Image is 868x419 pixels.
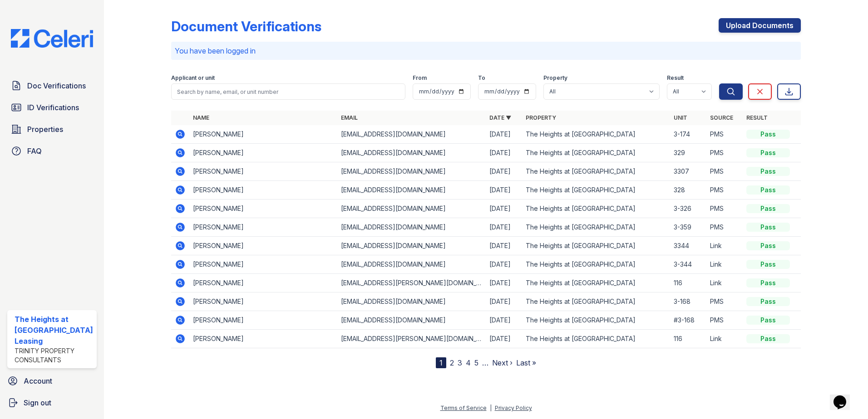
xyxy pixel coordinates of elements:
[670,200,706,218] td: 3-326
[189,162,338,181] td: [PERSON_NAME]
[746,334,790,343] div: Pass
[670,237,706,255] td: 3344
[522,255,671,274] td: The Heights at [GEOGRAPHIC_DATA]
[526,114,556,121] a: Property
[746,223,790,232] div: Pass
[486,181,522,200] td: [DATE]
[746,316,790,325] div: Pass
[746,114,768,121] a: Result
[495,404,532,411] a: Privacy Policy
[15,314,93,346] div: The Heights at [GEOGRAPHIC_DATA] Leasing
[674,114,687,121] a: Unit
[7,142,97,160] a: FAQ
[746,241,790,250] div: Pass
[193,114,209,121] a: Name
[706,218,743,237] td: PMS
[482,357,488,368] span: …
[522,218,671,237] td: The Heights at [GEOGRAPHIC_DATA]
[337,292,486,311] td: [EMAIL_ADDRESS][DOMAIN_NAME]
[337,181,486,200] td: [EMAIL_ADDRESS][DOMAIN_NAME]
[478,74,485,82] label: To
[670,255,706,274] td: 3-344
[436,357,446,368] div: 1
[189,144,338,162] td: [PERSON_NAME]
[337,255,486,274] td: [EMAIL_ADDRESS][DOMAIN_NAME]
[337,311,486,330] td: [EMAIL_ADDRESS][DOMAIN_NAME]
[706,181,743,200] td: PMS
[175,45,798,56] p: You have been logged in
[670,125,706,144] td: 3-174
[522,125,671,144] td: The Heights at [GEOGRAPHIC_DATA]
[337,237,486,255] td: [EMAIL_ADDRESS][DOMAIN_NAME]
[486,330,522,348] td: [DATE]
[706,330,743,348] td: Link
[706,144,743,162] td: PMS
[24,375,52,386] span: Account
[522,200,671,218] td: The Heights at [GEOGRAPHIC_DATA]
[15,346,93,365] div: Trinity Property Consultants
[27,102,79,113] span: ID Verifications
[667,74,684,82] label: Result
[27,146,42,156] span: FAQ
[746,260,790,269] div: Pass
[543,74,567,82] label: Property
[522,181,671,200] td: The Heights at [GEOGRAPHIC_DATA]
[337,274,486,292] td: [EMAIL_ADDRESS][PERSON_NAME][DOMAIN_NAME]
[189,200,338,218] td: [PERSON_NAME]
[706,311,743,330] td: PMS
[189,237,338,255] td: [PERSON_NAME]
[706,125,743,144] td: PMS
[706,274,743,292] td: Link
[337,200,486,218] td: [EMAIL_ADDRESS][DOMAIN_NAME]
[670,144,706,162] td: 329
[746,130,790,139] div: Pass
[337,330,486,348] td: [EMAIL_ADDRESS][PERSON_NAME][DOMAIN_NAME]
[171,18,321,34] div: Document Verifications
[27,80,86,91] span: Doc Verifications
[4,372,100,390] a: Account
[486,144,522,162] td: [DATE]
[516,358,536,367] a: Last »
[522,162,671,181] td: The Heights at [GEOGRAPHIC_DATA]
[337,125,486,144] td: [EMAIL_ADDRESS][DOMAIN_NAME]
[746,297,790,306] div: Pass
[7,77,97,95] a: Doc Verifications
[670,311,706,330] td: #3-168
[337,144,486,162] td: [EMAIL_ADDRESS][DOMAIN_NAME]
[719,18,801,33] a: Upload Documents
[706,255,743,274] td: Link
[670,292,706,311] td: 3-168
[189,274,338,292] td: [PERSON_NAME]
[474,358,478,367] a: 5
[189,218,338,237] td: [PERSON_NAME]
[486,255,522,274] td: [DATE]
[746,204,790,213] div: Pass
[489,114,511,121] a: Date ▼
[189,292,338,311] td: [PERSON_NAME]
[522,144,671,162] td: The Heights at [GEOGRAPHIC_DATA]
[450,358,454,367] a: 2
[4,29,100,48] img: CE_Logo_Blue-a8612792a0a2168367f1c8372b55b34899dd931a85d93a1a3d3e32e68fde9ad4.png
[341,114,358,121] a: Email
[24,397,51,408] span: Sign out
[189,330,338,348] td: [PERSON_NAME]
[670,274,706,292] td: 116
[706,200,743,218] td: PMS
[458,358,462,367] a: 3
[746,185,790,195] div: Pass
[746,167,790,176] div: Pass
[706,162,743,181] td: PMS
[486,218,522,237] td: [DATE]
[486,292,522,311] td: [DATE]
[440,404,487,411] a: Terms of Service
[189,255,338,274] td: [PERSON_NAME]
[670,181,706,200] td: 328
[522,330,671,348] td: The Heights at [GEOGRAPHIC_DATA]
[189,125,338,144] td: [PERSON_NAME]
[522,311,671,330] td: The Heights at [GEOGRAPHIC_DATA]
[490,404,492,411] div: |
[670,162,706,181] td: 3307
[706,237,743,255] td: Link
[522,274,671,292] td: The Heights at [GEOGRAPHIC_DATA]
[522,292,671,311] td: The Heights at [GEOGRAPHIC_DATA]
